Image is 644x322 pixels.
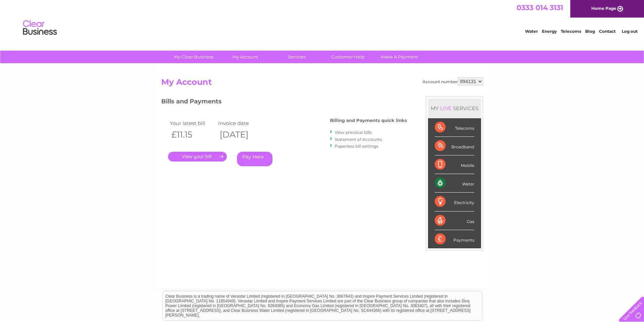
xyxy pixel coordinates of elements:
[585,29,595,34] a: Blog
[428,99,481,118] div: MY SERVICES
[320,51,376,63] a: Customer Help
[435,155,474,174] div: Mobile
[435,212,474,230] div: Gas
[435,118,474,137] div: Telecoms
[335,144,378,149] a: Paperless bill settings
[166,51,222,63] a: My Clear Business
[542,29,557,34] a: Energy
[216,119,265,128] td: Invoice date
[168,128,217,142] th: £11.15
[435,230,474,248] div: Payments
[161,97,407,108] h3: Bills and Payments
[335,130,372,135] a: View previous bills
[525,29,538,34] a: Water
[435,193,474,211] div: Electricity
[217,51,273,63] a: My Account
[23,18,57,38] img: logo.png
[435,174,474,193] div: Water
[423,77,483,85] div: Account number
[517,3,563,12] a: 0333 014 3131
[163,4,482,33] div: Clear Business is a trading name of Verastar Limited (registered in [GEOGRAPHIC_DATA] No. 3667643...
[168,152,227,162] a: .
[168,119,217,128] td: Your latest bill
[330,118,407,123] h4: Billing and Payments quick links
[269,51,325,63] a: Services
[237,152,272,166] a: Pay Here
[599,29,616,34] a: Contact
[622,29,638,34] a: Log out
[335,137,382,142] a: Statement of Accounts
[439,105,453,112] div: LIVE
[216,128,265,142] th: [DATE]
[561,29,581,34] a: Telecoms
[161,77,483,90] h2: My Account
[435,137,474,155] div: Broadband
[372,51,427,63] a: Make A Payment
